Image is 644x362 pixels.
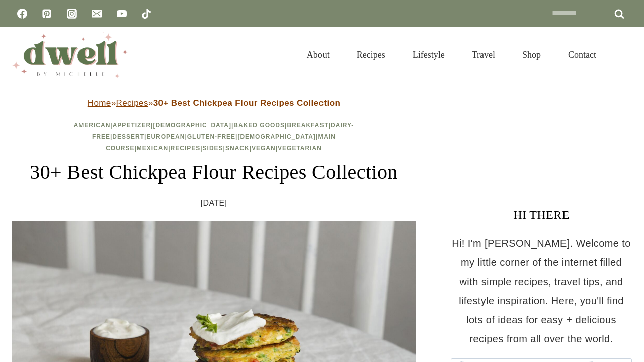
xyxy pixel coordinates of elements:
a: Recipes [343,37,399,72]
a: Shop [509,37,554,72]
a: Travel [458,37,509,72]
h1: 30+ Best Chickpea Flour Recipes Collection [12,157,416,188]
a: Contact [554,37,610,72]
a: [DEMOGRAPHIC_DATA] [237,133,316,140]
a: Instagram [62,4,82,24]
a: Mexican [137,145,168,152]
a: Breakfast [287,122,328,129]
a: Vegetarian [278,145,322,152]
a: Gluten-Free [187,133,235,140]
strong: 30+ Best Chickpea Flour Recipes Collection [153,98,341,108]
a: Vegan [252,145,276,152]
a: Facebook [12,4,32,24]
p: Hi! I'm [PERSON_NAME]. Welcome to my little corner of the internet filled with simple recipes, tr... [451,234,632,348]
a: Snack [225,145,250,152]
a: YouTube [112,4,132,24]
span: » » [88,98,340,108]
span: | | | | | | | | | | | | | | | | [74,122,354,152]
time: [DATE] [201,196,227,211]
h3: HI THERE [451,206,632,224]
nav: Primary Navigation [293,37,610,72]
img: DWELL by michelle [12,32,128,78]
a: TikTok [136,4,156,24]
a: About [293,37,343,72]
a: European [146,133,185,140]
a: Recipes [116,98,148,108]
a: Recipes [171,145,201,152]
a: Appetizer [113,122,151,129]
a: Baked Goods [233,122,285,129]
a: [DEMOGRAPHIC_DATA] [153,122,231,129]
button: View Search Form [615,46,632,63]
a: Pinterest [37,4,57,24]
a: American [74,122,111,129]
a: Home [88,98,111,108]
a: Sides [203,145,223,152]
a: Lifestyle [399,37,458,72]
a: Email [87,4,107,24]
a: Dessert [112,133,144,140]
